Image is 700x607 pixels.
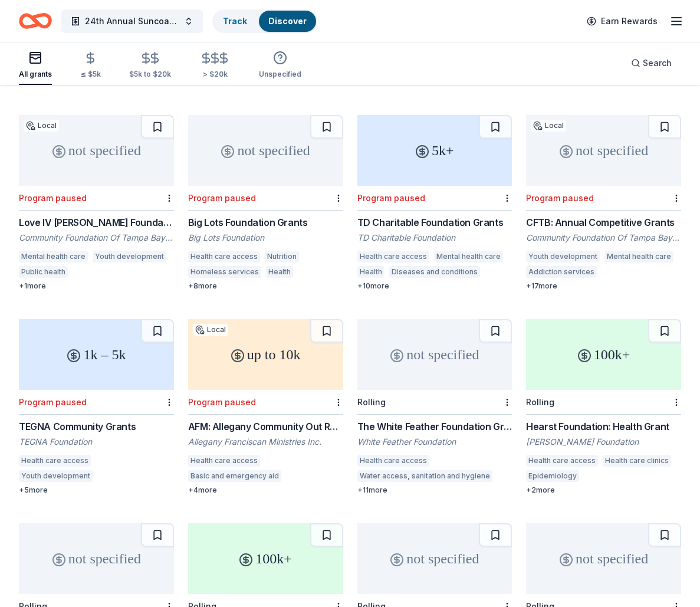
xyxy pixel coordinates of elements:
[188,115,343,186] div: not specified
[19,397,87,407] div: Program paused
[357,232,512,244] div: TD Charitable Foundation
[357,455,429,467] div: Health care access
[357,319,512,390] div: not specified
[19,251,88,263] div: Mental health care
[526,470,579,482] div: Epidemiology
[526,419,681,434] div: Hearst Foundation: Health Grant
[357,215,512,229] div: TD Charitable Foundation Grants
[526,115,681,186] div: not specified
[188,319,343,495] a: up to 10kLocalProgram pausedAFM: Allegany Community Out Reach (ACOR) GrantsAllegany Franciscan Mi...
[357,485,512,495] div: + 11 more
[526,232,681,244] div: Community Foundation Of Tampa Bay Inc
[19,319,174,495] a: 1k – 5kProgram pausedTEGNA Community GrantsTEGNA FoundationHealth care accessYouth development+5more
[526,281,681,291] div: + 17 more
[188,232,343,244] div: Big Lots Foundation
[19,215,174,229] div: Love IV [PERSON_NAME] Foundation Grant
[357,436,512,448] div: White Feather Foundation
[526,266,597,278] div: Addiction services
[604,251,673,263] div: Mental health care
[357,523,512,594] div: not specified
[603,455,671,467] div: Health care clinics
[188,485,343,495] div: + 4 more
[602,266,672,278] div: Women's services
[19,232,174,244] div: Community Foundation Of Tampa Bay Inc
[526,319,681,390] div: 100k+
[357,470,492,482] div: Water access, sanitation and hygiene
[193,324,228,336] div: Local
[19,7,52,35] a: Home
[357,419,512,434] div: The White Feather Foundation Grant
[526,319,681,495] a: 100k+RollingHearst Foundation: Health Grant[PERSON_NAME] FoundationHealth care accessHealth care ...
[526,193,594,203] div: Program paused
[643,56,672,70] span: Search
[199,70,231,79] div: > $20k
[580,11,665,32] a: Earn Rewards
[19,319,174,390] div: 1k – 5k
[19,70,52,79] div: All grants
[19,193,87,203] div: Program paused
[357,281,512,291] div: + 10 more
[129,47,171,85] button: $5k to $20k
[188,281,343,291] div: + 8 more
[526,251,600,263] div: Youth development
[188,523,343,594] div: 100k+
[389,266,480,278] div: Diseases and conditions
[223,16,247,26] a: Track
[188,397,256,407] div: Program paused
[434,251,503,263] div: Mental health care
[188,115,343,291] a: not specifiedProgram pausedBig Lots Foundation GrantsBig Lots FoundationHealth care accessNutriti...
[80,70,101,79] div: ≤ $5k
[19,436,174,448] div: TEGNA Foundation
[188,215,343,229] div: Big Lots Foundation Grants
[199,47,231,85] button: > $20k
[19,115,174,291] a: not specifiedLocalProgram pausedLove IV [PERSON_NAME] Foundation GrantCommunity Foundation Of Tam...
[526,455,598,467] div: Health care access
[526,523,681,594] div: not specified
[622,51,681,75] button: Search
[93,251,166,263] div: Youth development
[19,470,93,482] div: Youth development
[19,281,174,291] div: + 1 more
[259,70,301,79] div: Unspecified
[19,419,174,434] div: TEGNA Community Grants
[188,251,260,263] div: Health care access
[188,419,343,434] div: AFM: Allegany Community Out Reach (ACOR) Grants
[357,266,384,278] div: Health
[526,485,681,495] div: + 2 more
[531,120,566,132] div: Local
[61,9,203,33] button: 24th Annual Suncoast Hospice Gala
[188,193,256,203] div: Program paused
[259,46,301,85] button: Unspecified
[85,14,179,28] span: 24th Annual Suncoast Hospice Gala
[19,266,68,278] div: Public health
[212,9,317,33] button: TrackDiscover
[265,251,299,263] div: Nutrition
[357,193,425,203] div: Program paused
[526,115,681,291] a: not specifiedLocalProgram pausedCFTB: Annual Competitive GrantsCommunity Foundation Of Tampa Bay ...
[24,120,59,132] div: Local
[19,485,174,495] div: + 5 more
[188,455,260,467] div: Health care access
[188,319,343,390] div: up to 10k
[19,46,52,85] button: All grants
[268,16,307,26] a: Discover
[19,523,174,594] div: not specified
[188,470,281,482] div: Basic and emergency aid
[266,266,293,278] div: Health
[19,455,91,467] div: Health care access
[526,436,681,448] div: [PERSON_NAME] Foundation
[129,70,171,79] div: $5k to $20k
[188,266,261,278] div: Homeless services
[357,397,386,407] div: Rolling
[526,215,681,229] div: CFTB: Annual Competitive Grants
[19,115,174,186] div: not specified
[357,319,512,495] a: not specifiedRollingThe White Feather Foundation GrantWhite Feather FoundationHealth care accessW...
[357,115,512,186] div: 5k+
[526,397,554,407] div: Rolling
[357,251,429,263] div: Health care access
[357,115,512,291] a: 5k+Program pausedTD Charitable Foundation GrantsTD Charitable FoundationHealth care accessMental ...
[188,436,343,448] div: Allegany Franciscan Ministries Inc.
[80,47,101,85] button: ≤ $5k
